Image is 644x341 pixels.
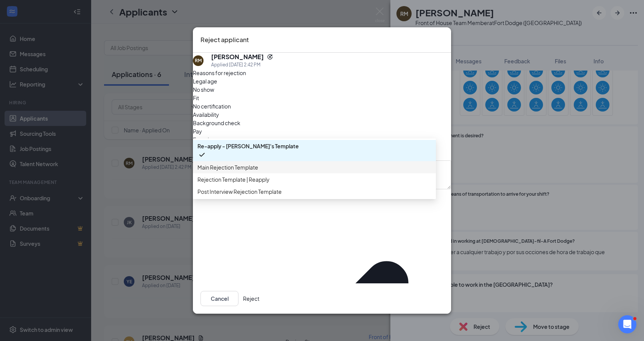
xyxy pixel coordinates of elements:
span: Background check [193,119,240,127]
span: Experience [193,135,222,144]
h5: [PERSON_NAME] [211,53,264,61]
button: Reject [243,291,259,306]
span: Legal age [193,77,217,85]
span: No show [193,85,214,94]
span: No certification [193,102,231,110]
span: Main Rejection Template [197,163,258,171]
span: Re-apply - [PERSON_NAME]'s Template [197,142,299,150]
button: Cancel [200,291,238,306]
span: Rejection Template | Reapply [197,175,270,184]
span: Post Interview Rejection Template [197,187,282,196]
div: Applied [DATE] 2:42 PM [211,61,273,69]
span: Reasons for rejection [193,69,246,76]
iframe: Intercom live chat [618,315,636,333]
svg: Reapply [267,54,273,60]
span: Pay [193,127,202,135]
h3: Reject applicant [200,35,249,45]
div: RM [195,57,202,64]
span: Fit [193,94,199,102]
svg: Checkmark [197,150,207,159]
span: Availability [193,110,219,119]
